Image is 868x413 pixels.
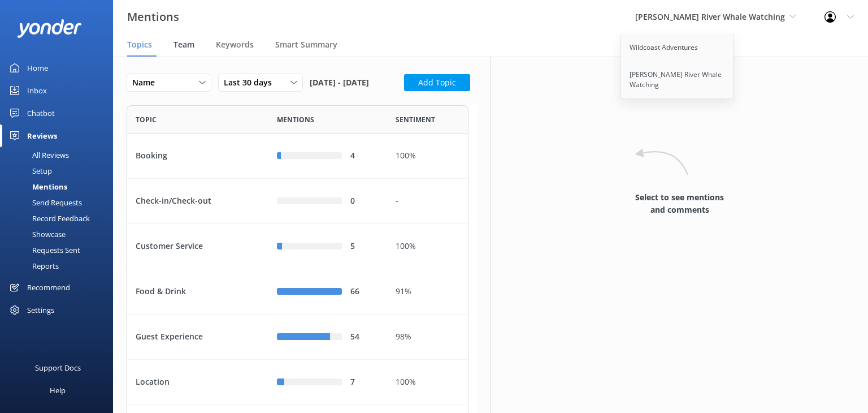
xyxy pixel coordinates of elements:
[127,269,468,315] div: row
[17,19,82,38] img: yonder-white-logo.png
[350,331,379,343] div: 54
[127,8,179,26] h3: Mentions
[127,134,268,179] div: Booking
[127,224,268,269] div: Customer Service
[396,195,459,208] div: -
[635,11,785,22] span: [PERSON_NAME] River Whale Watching
[7,163,52,179] div: Setup
[35,356,81,379] div: Support Docs
[27,299,54,321] div: Settings
[216,39,254,50] span: Keywords
[350,376,379,389] div: 7
[277,114,314,125] span: Mentions
[127,224,468,269] div: row
[127,360,268,405] div: Location
[127,315,468,360] div: row
[27,79,47,102] div: Inbox
[27,124,57,147] div: Reviews
[7,210,90,226] div: Record Feedback
[396,114,435,125] span: Sentiment
[127,134,468,179] div: row
[7,210,113,226] a: Record Feedback
[7,258,59,274] div: Reports
[621,61,734,98] a: [PERSON_NAME] River Whale Watching
[350,286,379,298] div: 66
[396,286,459,298] div: 91%
[7,258,113,274] a: Reports
[350,195,379,208] div: 0
[127,179,468,224] div: row
[7,147,69,163] div: All Reviews
[27,276,70,299] div: Recommend
[7,226,66,242] div: Showcase
[7,195,82,210] div: Send Requests
[224,76,279,89] span: Last 30 days
[7,242,113,258] a: Requests Sent
[173,39,194,50] span: Team
[7,147,113,163] a: All Reviews
[621,34,734,61] a: Wildcoast Adventures
[27,102,55,124] div: Chatbot
[396,376,459,389] div: 100%
[7,179,67,195] div: Mentions
[275,39,337,50] span: Smart Summary
[396,150,459,162] div: 100%
[132,76,162,89] span: Name
[396,331,459,343] div: 98%
[136,114,157,125] span: Topic
[7,226,113,242] a: Showcase
[350,240,379,253] div: 5
[350,150,379,162] div: 4
[310,74,369,92] span: [DATE] - [DATE]
[7,242,80,258] div: Requests Sent
[7,195,113,210] a: Send Requests
[7,179,113,195] a: Mentions
[127,360,468,405] div: row
[27,57,48,79] div: Home
[50,379,66,402] div: Help
[127,179,268,224] div: Check-in/Check-out
[127,315,268,360] div: Guest Experience
[127,39,152,50] span: Topics
[404,74,470,91] button: Add Topic
[127,269,268,315] div: Food & Drink
[7,163,113,179] a: Setup
[396,240,459,253] div: 100%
